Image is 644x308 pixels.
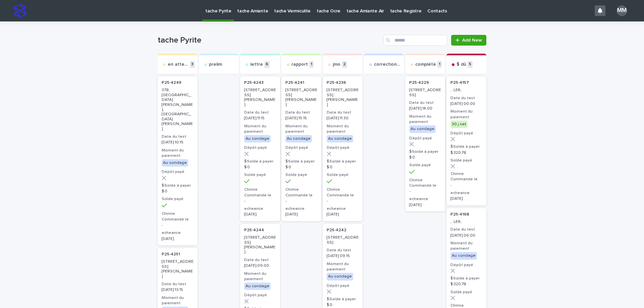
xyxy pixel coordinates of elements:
[244,271,276,282] h3: Moment du paiement
[409,114,441,125] h3: Moment du paiement
[450,196,482,201] p: [DATE]
[333,62,340,67] p: jmo
[285,172,317,178] h3: Solde payé
[409,80,429,85] p: P25-4229
[244,263,276,268] p: [DATE] 09:00
[244,212,276,217] p: [DATE]
[409,149,441,155] h3: $Solde à payer
[327,273,353,280] div: Au sondage
[327,235,359,245] p: [STREET_ADDRESS]
[450,227,482,232] h3: Date du test
[415,62,436,67] p: complété
[244,145,276,150] h3: Dépôt payé
[409,178,441,188] h3: Chimie Commande le
[327,261,359,272] h3: Moment du paiement
[457,62,466,67] p: $ dû
[244,165,276,170] p: $ 0
[327,145,359,150] h3: Dépôt payé
[162,252,180,257] p: P25-4251
[450,252,477,259] div: Au sondage
[446,76,486,205] a: P25-4157 , LER,Date du test[DATE] 00:00Moment du paiement30 j netDépôt payé$Solde à payer$ 320.78...
[285,165,317,170] p: $ 0
[158,76,198,245] a: P25-4249 378, [GEOGRAPHIC_DATA][PERSON_NAME], [GEOGRAPHIC_DATA][PERSON_NAME]Date du test[DATE] 10...
[285,80,304,85] p: P25-4241
[244,110,276,115] h3: Date du test
[451,35,486,46] a: Add New
[244,124,276,134] h3: Moment du paiement
[162,134,194,139] h3: Date du test
[409,203,441,207] p: [DATE]
[285,187,317,198] h3: Chimie Commande le
[450,150,482,155] p: $ 320.78
[409,100,441,106] h3: Date du test
[285,116,317,121] p: [DATE] 15:15
[327,254,359,258] p: [DATE] 09:15
[244,80,264,85] p: P25-4243
[285,199,317,203] p: -
[244,135,271,142] div: Au sondage
[405,76,445,211] a: P25-4229 [STREET_ADDRESS]Date du test[DATE] 14:00Moment du paiementAu sondageDépôt payé$Solde à p...
[244,172,276,178] h3: Solde payé
[244,228,264,233] p: P25-4244
[374,62,401,67] p: correction exp
[162,259,194,279] p: [STREET_ADDRESS][PERSON_NAME]
[162,237,194,241] p: [DATE]
[327,212,359,217] p: [DATE]
[162,295,194,306] h3: Moment du paiement
[327,228,346,233] p: P25-4242
[285,124,317,134] h3: Moment du paiement
[162,148,194,159] h3: Moment du paiement
[409,189,441,194] p: -
[450,80,469,85] p: P25-4157
[240,76,280,221] div: P25-4243 [STREET_ADDRESS][PERSON_NAME]Date du test[DATE] 11:15Moment du paiementAu sondageDépôt p...
[162,169,194,175] h3: Dépôt payé
[450,212,469,217] p: P25-4168
[162,223,194,228] p: -
[450,131,482,136] h3: Dépôt payé
[450,171,482,182] h3: Chimie Commande le
[450,282,482,287] p: $ 320.78
[468,61,473,68] p: 5
[450,220,482,224] p: , LER,
[244,199,276,203] p: -
[450,109,482,120] h3: Moment du paiement
[158,36,381,45] h1: tache Pyrite
[450,88,482,93] p: , LER,
[327,297,359,302] h3: $Solde à payer
[244,206,276,211] h3: echeance
[409,88,441,98] p: [STREET_ADDRESS]
[383,35,447,46] input: Search
[162,183,194,188] h3: $Solde à payer
[323,76,363,221] a: P25-4236 [STREET_ADDRESS][PERSON_NAME]Date du test[DATE] 11:30Moment du paiementAu sondageDépôt p...
[409,155,441,160] p: $ 0
[209,62,222,67] p: prelim
[244,116,276,121] p: [DATE] 11:15
[244,293,276,298] h3: Dépôt payé
[450,102,482,106] p: [DATE] 00:00
[327,88,359,107] p: [STREET_ADDRESS][PERSON_NAME]
[244,88,276,107] p: [STREET_ADDRESS][PERSON_NAME]
[450,144,482,149] h3: $Solde à payer
[327,110,359,115] h3: Date du test
[162,159,188,167] div: Au sondage
[327,199,359,203] p: -
[291,62,308,67] p: rapport
[327,283,359,289] h3: Dépôt payé
[450,158,482,163] h3: Solde payé
[450,262,482,268] h3: Dépôt payé
[162,282,194,287] h3: Date du test
[285,110,317,115] h3: Date du test
[450,290,482,295] h3: Solde payé
[285,206,317,211] h3: echeance
[409,136,441,141] h3: Dépôt payé
[409,125,436,133] div: Au sondage
[244,257,276,263] h3: Date du test
[342,61,347,68] p: 2
[327,135,353,142] div: Au sondage
[450,121,468,128] div: 30 j net
[327,187,359,198] h3: Chimie Commande le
